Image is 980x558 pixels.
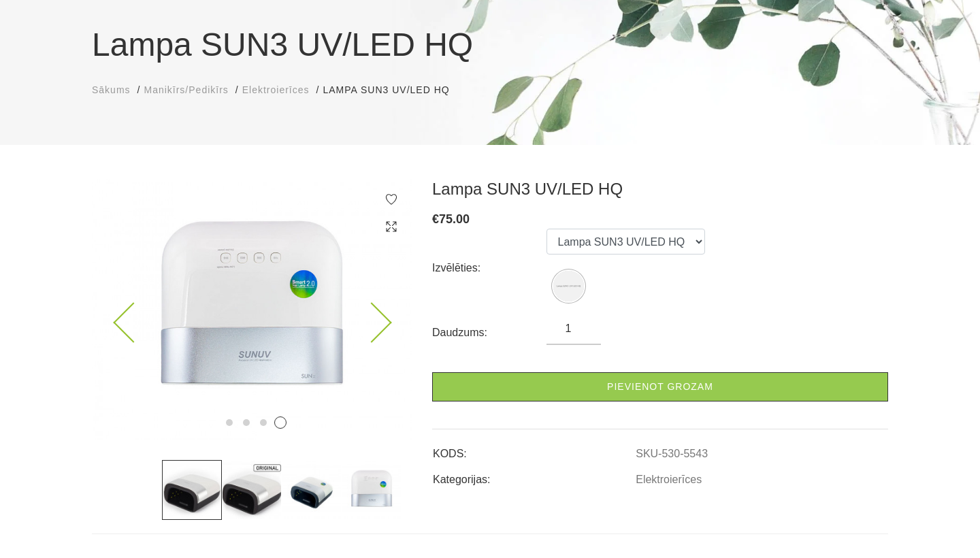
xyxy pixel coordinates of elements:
h3: Lampa SUN3 UV/LED HQ [432,179,888,199]
img: ... [342,460,402,520]
button: 4 of 4 [274,416,287,429]
a: Elektroierīces [242,83,310,97]
span: Sākums [92,84,131,95]
span: Manikīrs/Pedikīrs [144,84,228,95]
li: Lampa SUN3 UV/LED HQ [323,83,463,97]
td: KODS: [432,436,635,462]
button: 2 of 4 [243,419,250,426]
img: Lampa SUN3 UV/LED HQ [553,271,584,301]
div: Izvēlēties: [432,257,546,279]
img: ... [92,179,412,440]
a: Pievienot grozam [432,372,888,401]
a: SKU-530-5543 [636,448,708,460]
img: ... [222,460,282,520]
a: Sākums [92,83,131,97]
div: Daudzums: [432,322,546,344]
img: ... [162,460,222,520]
h1: Lampa SUN3 UV/LED HQ [92,20,888,69]
img: ... [282,460,342,520]
button: 1 of 4 [226,419,233,426]
a: Manikīrs/Pedikīrs [144,83,228,97]
span: € [432,212,439,226]
span: 75.00 [439,212,470,226]
td: Kategorijas: [432,462,635,488]
button: 3 of 4 [260,419,267,426]
span: Elektroierīces [242,84,310,95]
a: Elektroierīces [636,474,702,486]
